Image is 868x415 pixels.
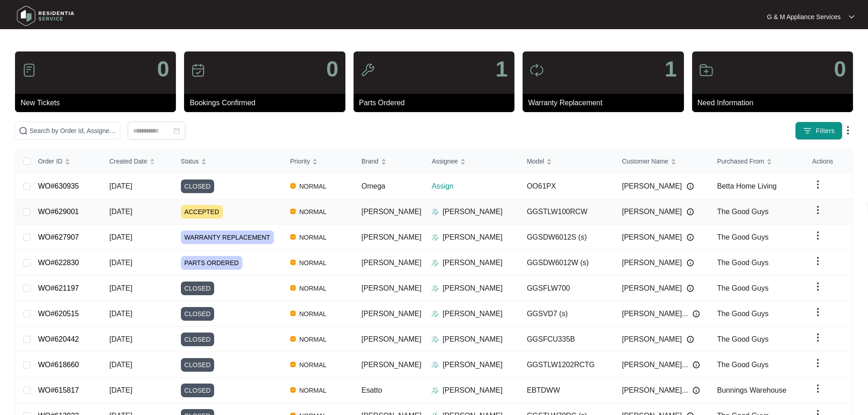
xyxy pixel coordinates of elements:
[38,156,62,166] span: Order ID
[834,58,846,80] p: 0
[442,359,503,370] p: [PERSON_NAME]
[849,15,854,19] img: dropdown arrow
[181,205,223,219] span: ACCEPTED
[290,183,296,189] img: Vercel Logo
[361,310,421,318] span: [PERSON_NAME]
[717,284,769,292] span: The Good Guys
[805,149,853,174] th: Actions
[109,259,132,266] span: [DATE]
[812,332,823,343] img: dropdown arrow
[442,308,503,319] p: [PERSON_NAME]
[38,233,79,241] a: WO#627907
[109,310,132,318] span: [DATE]
[290,209,296,214] img: Vercel Logo
[21,97,176,108] p: New Tickets
[296,308,330,319] span: NORMAL
[361,386,382,394] span: Esatto
[442,257,503,268] p: [PERSON_NAME]
[812,179,823,190] img: dropdown arrow
[190,97,345,108] p: Bookings Confirmed
[519,327,615,352] td: GGSFCU335B
[717,156,764,166] span: Purchased From
[181,179,215,193] span: CLOSED
[290,285,296,291] img: Vercel Logo
[38,259,79,266] a: WO#622830
[527,156,544,166] span: Model
[326,58,339,80] p: 0
[181,256,242,270] span: PARTS ORDERED
[359,97,514,108] p: Parts Ordered
[424,149,519,174] th: Assignee
[687,183,694,190] img: Info icon
[687,336,694,343] img: Info icon
[157,58,169,80] p: 0
[38,284,79,292] a: WO#621197
[495,58,508,80] p: 1
[842,125,853,136] img: dropdown arrow
[191,63,205,77] img: icon
[38,182,79,190] a: WO#630935
[360,63,375,77] img: icon
[361,208,421,215] span: [PERSON_NAME]
[812,230,823,241] img: dropdown arrow
[693,310,700,318] img: Info icon
[361,335,421,343] span: [PERSON_NAME]
[717,386,786,394] span: Bunnings Warehouse
[687,259,694,266] img: Info icon
[622,359,688,370] span: [PERSON_NAME]...
[38,361,79,369] a: WO#618660
[767,12,841,21] p: G & M Appliance Services
[812,205,823,215] img: dropdown arrow
[109,182,132,190] span: [DATE]
[519,352,615,378] td: GGSTLW1202RCTG
[622,283,682,294] span: [PERSON_NAME]
[38,335,79,343] a: WO#620442
[174,149,283,174] th: Status
[693,387,700,394] img: Info icon
[687,208,694,215] img: Info icon
[296,181,330,192] span: NORMAL
[431,387,439,394] img: Assigner Icon
[717,259,769,266] span: The Good Guys
[31,149,102,174] th: Order ID
[693,361,700,369] img: Info icon
[431,310,439,318] img: Assigner Icon
[622,257,682,268] span: [PERSON_NAME]
[361,156,378,166] span: Brand
[109,284,132,292] span: [DATE]
[519,250,615,276] td: GGSDW6012W (s)
[431,156,458,166] span: Assignee
[431,208,439,215] img: Assigner Icon
[38,386,79,394] a: WO#615817
[622,308,688,319] span: [PERSON_NAME]...
[622,156,668,166] span: Customer Name
[361,259,421,266] span: [PERSON_NAME]
[290,260,296,265] img: Vercel Logo
[622,232,682,243] span: [PERSON_NAME]
[442,206,503,217] p: [PERSON_NAME]
[181,384,215,397] span: CLOSED
[290,387,296,393] img: Vercel Logo
[354,149,424,174] th: Brand
[622,206,682,217] span: [PERSON_NAME]
[519,174,615,199] td: OO61PX
[283,149,354,174] th: Priority
[519,301,615,327] td: GGSVD7 (s)
[290,311,296,316] img: Vercel Logo
[431,259,439,266] img: Assigner Icon
[109,156,147,166] span: Created Date
[615,149,710,174] th: Customer Name
[519,199,615,225] td: GGSTLW100RCW
[296,359,330,370] span: NORMAL
[812,307,823,318] img: dropdown arrow
[296,257,330,268] span: NORMAL
[665,58,677,80] p: 1
[181,231,274,244] span: WARRANTY REPLACEMENT
[361,361,421,369] span: [PERSON_NAME]
[519,149,615,174] th: Model
[38,208,79,215] a: WO#629001
[812,281,823,292] img: dropdown arrow
[717,233,769,241] span: The Good Guys
[14,2,77,30] img: residentia service logo
[181,156,199,166] span: Status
